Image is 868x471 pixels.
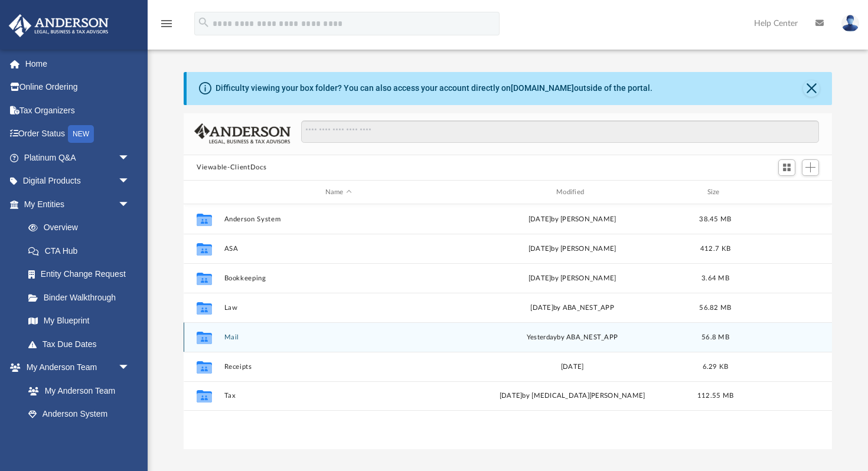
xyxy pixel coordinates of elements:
[17,309,142,333] a: My Blueprint
[224,187,453,198] div: Name
[17,426,142,449] a: Client Referrals
[8,122,148,146] a: Order StatusNEW
[301,120,819,143] input: Search files and folders
[692,187,739,198] div: Size
[500,393,523,400] span: [DATE]
[458,303,687,313] div: [DATE] by ABA_NEST_APP
[184,204,832,449] div: grid
[17,286,148,309] a: Binder Walkthrough
[224,363,453,371] button: Receipts
[703,364,729,370] span: 6.29 KB
[803,80,820,97] button: Close
[224,215,453,223] button: Anderson System
[159,17,174,31] i: menu
[697,393,733,400] span: 112.55 MB
[8,169,148,193] a: Digital Productsarrow_drop_down
[701,275,729,282] span: 3.64 MB
[458,187,687,198] div: Modified
[511,83,574,93] a: [DOMAIN_NAME]
[216,82,652,94] div: Difficulty viewing your box folder? You can also access your account directly on outside of the p...
[5,14,112,37] img: Anderson Advisors Platinum Portal
[118,192,142,217] span: arrow_drop_down
[802,159,820,176] button: Add
[17,239,148,263] a: CTA Hub
[17,216,148,240] a: Overview
[118,146,142,170] span: arrow_drop_down
[118,169,142,194] span: arrow_drop_down
[458,244,687,254] div: [DATE] by [PERSON_NAME]
[458,362,687,372] div: [DATE]
[118,356,142,380] span: arrow_drop_down
[159,22,174,31] a: menu
[17,379,136,403] a: My Anderson Team
[197,162,266,173] button: Viewable-ClientDocs
[17,263,148,286] a: Entity Change Request
[8,356,142,380] a: My Anderson Teamarrow_drop_down
[224,245,453,253] button: ASA
[224,392,453,400] button: Tax
[744,187,827,198] div: id
[17,403,142,426] a: Anderson System
[8,146,148,169] a: Platinum Q&Aarrow_drop_down
[527,334,557,341] span: yesterday
[458,391,687,402] div: by [MEDICAL_DATA][PERSON_NAME]
[841,15,859,32] img: User Pic
[8,52,148,76] a: Home
[458,214,687,225] div: [DATE] by [PERSON_NAME]
[458,332,687,343] div: by ABA_NEST_APP
[701,334,729,341] span: 56.8 MB
[68,125,94,143] div: NEW
[8,76,148,99] a: Online Ordering
[224,333,453,341] button: Mail
[458,273,687,284] div: [DATE] by [PERSON_NAME]
[224,304,453,312] button: Law
[224,274,453,282] button: Bookkeeping
[189,187,218,198] div: id
[197,16,210,29] i: search
[778,159,796,176] button: Switch to Grid View
[699,216,731,223] span: 38.45 MB
[699,305,731,311] span: 56.82 MB
[700,246,730,252] span: 412.7 KB
[8,192,148,216] a: My Entitiesarrow_drop_down
[8,99,148,122] a: Tax Organizers
[17,332,148,356] a: Tax Due Dates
